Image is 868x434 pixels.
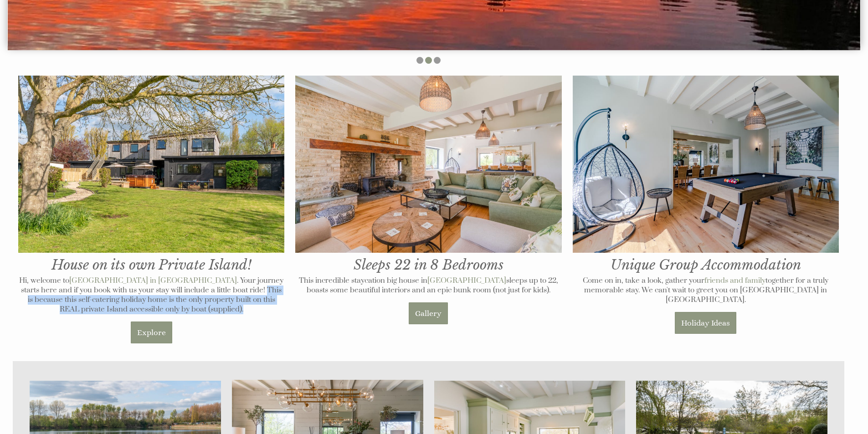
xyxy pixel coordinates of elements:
p: Hi, welcome to . Your journey starts here and if you book with us your stay will include a little... [18,276,284,314]
a: friends and family [704,276,765,286]
h1: Unique Group Accommodation [573,76,839,274]
h1: House on its own Private Island! [18,76,284,274]
a: Explore [131,322,172,343]
img: Living room at The Island in Oxfordshire [295,76,561,253]
a: [GEOGRAPHIC_DATA] in [GEOGRAPHIC_DATA] [69,276,237,286]
img: The Island in Oxfordshire [18,76,284,253]
img: Games room at The Island in Oxfordshire [573,76,839,253]
a: Holiday Ideas [675,312,736,334]
a: [GEOGRAPHIC_DATA] [427,276,506,286]
h1: Sleeps 22 in 8 Bedrooms [295,76,561,274]
a: Gallery [409,302,448,324]
p: Come on in, take a look, gather your together for a truly memorable stay. We can't wait to greet ... [573,276,839,305]
p: This incredible staycation big house in sleeps up to 22, boasts some beautiful interiors and an e... [295,276,561,295]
